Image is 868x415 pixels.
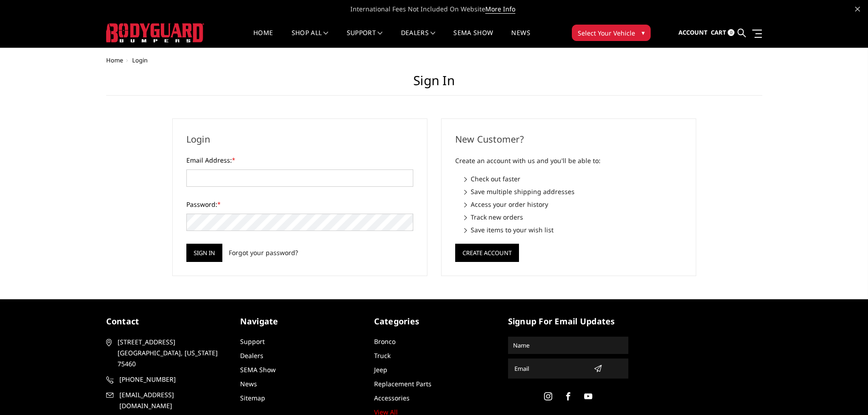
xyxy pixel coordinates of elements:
[464,212,682,222] li: Track new orders
[106,389,226,411] a: [EMAIL_ADDRESS][DOMAIN_NAME]
[464,187,682,196] li: Save multiple shipping addresses
[455,133,682,146] h2: New Customer?
[374,365,387,374] a: Jeep
[509,338,627,353] input: Name
[347,30,383,47] a: Support
[132,56,148,64] span: Login
[186,244,222,262] input: Sign in
[240,394,265,402] a: Sitemap
[464,200,682,209] li: Access your order history
[240,315,360,328] h5: Navigate
[106,23,204,42] img: BODYGUARD BUMPERS
[119,389,225,411] span: [EMAIL_ADDRESS][DOMAIN_NAME]
[374,379,431,388] a: Replacement Parts
[453,30,493,47] a: SEMA Show
[240,337,265,346] a: Support
[455,244,519,262] button: Create Account
[240,379,257,388] a: News
[253,30,273,47] a: Home
[511,30,530,47] a: News
[186,200,413,209] label: Password:
[572,25,651,41] button: Select Your Vehicle
[106,374,226,385] a: [PHONE_NUMBER]
[240,365,276,374] a: SEMA Show
[374,315,494,328] h5: Categories
[678,28,708,36] span: Account
[118,337,223,369] span: [STREET_ADDRESS] [GEOGRAPHIC_DATA], [US_STATE] 75460
[106,73,762,96] h1: Sign in
[485,5,515,14] a: More Info
[678,20,708,45] a: Account
[186,155,413,165] label: Email Address:
[455,155,682,166] p: Create an account with us and you'll be able to:
[464,225,682,235] li: Save items to your wish list
[578,28,635,38] span: Select Your Vehicle
[508,315,628,328] h5: signup for email updates
[642,28,645,37] span: ▾
[711,20,734,45] a: Cart 0
[401,30,436,47] a: Dealers
[711,28,726,36] span: Cart
[229,248,298,257] a: Forgot your password?
[455,247,519,256] a: Create Account
[374,337,395,346] a: Bronco
[240,351,263,360] a: Dealers
[292,30,329,47] a: shop all
[464,174,682,184] li: Check out faster
[374,351,390,360] a: Truck
[186,133,413,146] h2: Login
[119,374,225,385] span: [PHONE_NUMBER]
[106,56,123,64] a: Home
[374,394,410,402] a: Accessories
[728,29,734,36] span: 0
[106,315,226,328] h5: contact
[511,361,590,376] input: Email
